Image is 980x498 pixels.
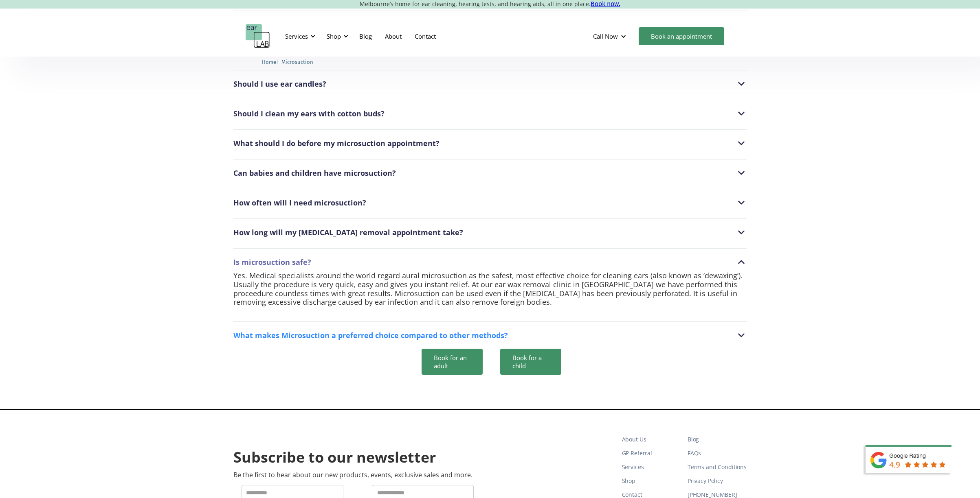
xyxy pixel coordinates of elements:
[233,79,747,89] div: Should I use ear candles?Should I use ear candles?
[422,349,483,375] a: Book for an adult
[639,27,724,45] a: Book an appointment
[736,138,747,149] img: What should I do before my microsuction appointment?
[233,331,508,339] div: What makes Microsuction a preferred choice compared to other methods?
[322,24,351,48] div: Shop
[233,109,385,118] div: Should I clean my ears with cotton buds?
[622,432,681,446] a: About Us
[233,448,436,467] h2: Subscribe to our newsletter
[262,58,281,66] li: 〉
[736,108,747,119] img: Should I clean my ears with cotton buds?
[233,168,747,178] div: Can babies and children have microsuction?Can babies and children have microsuction?
[736,330,747,341] img: What makes Microsuction a preferred choice compared to other methods?
[233,257,747,267] div: Is microsuction safe?Is microsuction safe?
[262,59,276,65] span: Home
[233,228,463,236] div: How long will my [MEDICAL_DATA] removal appointment take?
[378,24,408,48] a: About
[622,460,681,474] a: Services
[736,168,747,178] img: Can babies and children have microsuction?
[736,227,747,238] img: How long will my earwax removal appointment take?
[233,258,311,266] div: Is microsuction safe?
[262,58,276,66] a: Home
[353,24,378,48] a: Blog
[281,59,313,65] span: Microsuction
[233,471,472,479] p: Be the first to hear about our new products, events, exclusive sales and more.
[233,80,326,88] div: Should I use ear candles?
[233,330,747,341] div: What makes Microsuction a preferred choice compared to other methods?What makes Microsuction a pr...
[587,24,635,48] div: Call Now
[688,446,747,460] a: FAQs
[285,32,308,40] div: Services
[233,139,439,147] div: What should I do before my microsuction appointment?
[233,199,366,207] div: How often will I need microsuction?
[233,197,747,208] div: How often will I need microsuction?How often will I need microsuction?
[280,24,318,48] div: Services
[233,227,747,238] div: How long will my [MEDICAL_DATA] removal appointment take?How long will my earwax removal appointm...
[593,32,618,40] div: Call Now
[233,271,747,315] nav: Is microsuction safe?Is microsuction safe?
[233,108,747,119] div: Should I clean my ears with cotton buds?Should I clean my ears with cotton buds?
[408,24,442,48] a: Contact
[233,138,747,149] div: What should I do before my microsuction appointment?What should I do before my microsuction appoi...
[246,24,270,48] a: home
[736,79,747,89] img: Should I use ear candles?
[736,257,747,267] img: Is microsuction safe?
[281,58,313,66] a: Microsuction
[500,349,561,375] a: Book for a child
[736,197,747,208] img: How often will I need microsuction?
[622,446,681,460] a: GP Referral
[688,460,747,474] a: Terms and Conditions
[233,271,747,306] p: Yes. Medical specialists around the world regard aural microsuction as the safest, most effective...
[688,474,747,488] a: Privacy Policy
[688,432,747,446] a: Blog
[233,169,396,177] div: Can babies and children have microsuction?
[327,32,341,40] div: Shop
[622,474,681,488] a: Shop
